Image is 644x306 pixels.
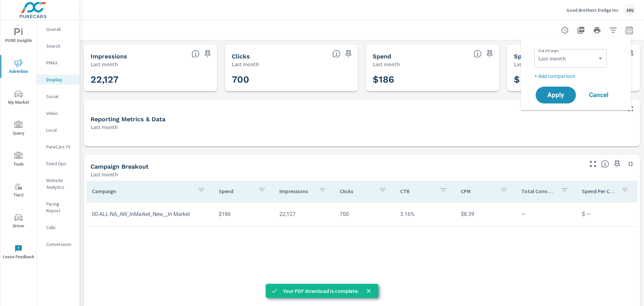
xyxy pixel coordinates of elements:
p: Last month [91,170,118,178]
div: Website Analytics [37,175,79,192]
span: Save this to your personalized report [343,48,354,59]
p: Campaign [92,188,192,194]
td: $186 [213,206,274,223]
h5: Clicks [232,53,250,60]
div: Conversions [37,239,79,249]
p: PureCars TV [46,143,74,150]
h3: $186 [373,74,492,85]
td: 22,127 [274,206,334,223]
div: Overall [37,24,79,34]
p: + Add comparison [534,72,620,80]
div: Display [37,75,79,85]
p: Local [46,127,74,133]
div: MN [624,4,636,16]
td: 00-ALL-NA_AW_InMarket_New__In Market [87,206,213,223]
span: PURE Insights [2,28,35,45]
p: Fixed Ops [46,160,74,167]
p: Video [46,110,74,117]
p: Calls [46,224,74,231]
span: Cancel [585,92,612,98]
p: Last month [232,60,259,68]
h3: 22,127 [91,74,210,85]
p: PMAX [46,59,74,66]
span: Advertise [2,59,35,76]
div: Calls [37,222,79,232]
p: Your PDF download is complete. [283,287,359,295]
p: Good Brothers Dodge Inc [567,7,619,13]
p: Social [46,93,74,100]
p: Last month [91,123,118,131]
p: Pacing Report [46,201,74,214]
p: Spend [219,188,252,194]
button: Select Date Range [623,24,636,37]
span: The number of times an ad was shown on your behalf. [192,50,200,58]
td: 700 [334,206,395,223]
span: The amount of money spent on advertising during the period. [474,50,482,58]
div: Pacing Report [37,199,79,216]
div: PureCars TV [37,142,79,152]
p: Display [46,76,74,83]
p: CTR [400,188,434,194]
td: 3.16% [395,206,455,223]
h5: Impressions [91,53,127,60]
p: Website Analytics [46,177,74,190]
span: Leave Feedback [2,245,35,261]
button: Minimize Widget [625,159,636,169]
td: $8.39 [455,206,516,223]
span: Query [2,121,35,137]
span: Save this to your personalized report [612,159,623,169]
h5: Reporting Metrics & Data [91,116,165,123]
div: Social [37,91,79,101]
td: $ — [577,206,637,223]
p: CPM [461,188,494,194]
button: Make Fullscreen [588,159,598,169]
h3: $ — [514,74,634,85]
span: Save this to your personalized report [484,48,495,59]
div: Video [37,108,79,118]
div: nav menu [0,20,37,267]
span: Driver [2,214,35,230]
span: Save this to your personalized report [202,48,213,59]
span: Tier2 [2,183,35,199]
div: PMAX [37,58,79,68]
button: Print Report [590,24,604,37]
p: Overall [46,26,74,33]
p: Last month [373,60,400,68]
span: This is a summary of Display performance results by campaign. Each column can be sorted. [601,160,609,168]
button: close [364,287,373,295]
h3: 700 [232,74,352,85]
span: The number of times an ad was clicked by a consumer. [332,50,340,58]
h5: Spend Per Unit Sold [514,53,574,60]
button: Apply Filters [606,24,620,37]
p: Total Conversions [521,188,555,194]
p: Impressions [279,188,313,194]
p: Conversions [46,241,74,248]
h5: Spend [373,53,391,60]
div: Local [37,125,79,135]
span: My Market [2,90,35,106]
td: — [516,206,576,223]
span: Apply [542,92,569,98]
p: Spend Per Conversion [582,188,615,194]
div: Search [37,41,79,51]
p: Last month [91,60,118,68]
p: Last month [514,60,541,68]
h5: Campaign Breakout [91,163,149,170]
button: Cancel [579,87,619,103]
p: Search [46,43,74,49]
p: Clicks [340,188,373,194]
span: Tools [2,152,35,168]
div: Fixed Ops [37,159,79,169]
button: Apply [536,87,576,103]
